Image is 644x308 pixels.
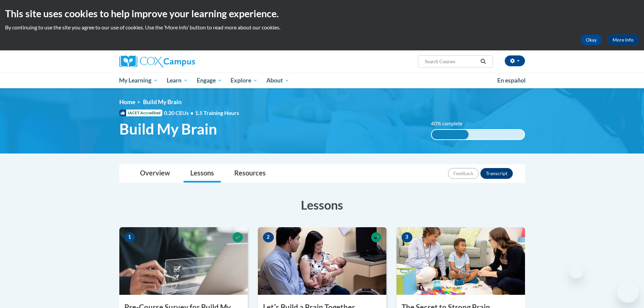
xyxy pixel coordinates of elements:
[143,98,182,105] span: Build My Brain
[397,227,525,295] img: Course Image
[493,73,530,88] a: En español
[263,232,274,242] span: 2
[266,76,289,85] span: About
[448,168,479,179] button: Feedback
[480,168,513,179] button: Transcript
[570,265,583,278] iframe: Close message
[262,73,294,88] a: About
[228,165,272,183] a: Resources
[167,76,188,85] span: Learn
[5,24,639,31] p: By continuing to use the site you agree to our use of cookies. Use the ‘More info’ button to read...
[580,34,602,45] button: Okay
[231,76,258,85] span: Explore
[505,55,525,66] button: Account Settings
[124,232,135,242] span: 1
[431,120,470,127] label: 40% complete
[424,57,478,66] input: Search Courses
[109,73,535,88] div: Main menu
[478,57,488,66] button: Search
[162,73,192,88] a: Learn
[432,130,469,139] div: 40% complete
[197,76,222,85] span: Engage
[192,73,226,88] a: Engage
[119,110,162,116] span: IACET Accredited
[119,55,248,68] a: Cox Campus
[617,281,639,303] iframe: Button to launch messaging window
[195,110,239,116] span: 1.5 Training Hours
[119,55,195,68] img: Cox Campus
[119,227,248,295] img: Course Image
[115,73,163,88] a: My Learning
[119,196,525,213] h3: Lessons
[119,76,158,85] span: My Learning
[226,73,262,88] a: Explore
[190,110,193,116] span: •
[133,165,177,183] a: Overview
[164,109,195,117] span: 0.20 CEUs
[258,227,386,295] img: Course Image
[119,120,217,138] span: Build My Brain
[497,77,526,84] span: En español
[119,98,135,105] a: Home
[184,165,221,183] a: Lessons
[402,232,412,242] span: 3
[5,7,639,20] h2: This site uses cookies to help improve your learning experience.
[607,34,639,45] a: More Info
